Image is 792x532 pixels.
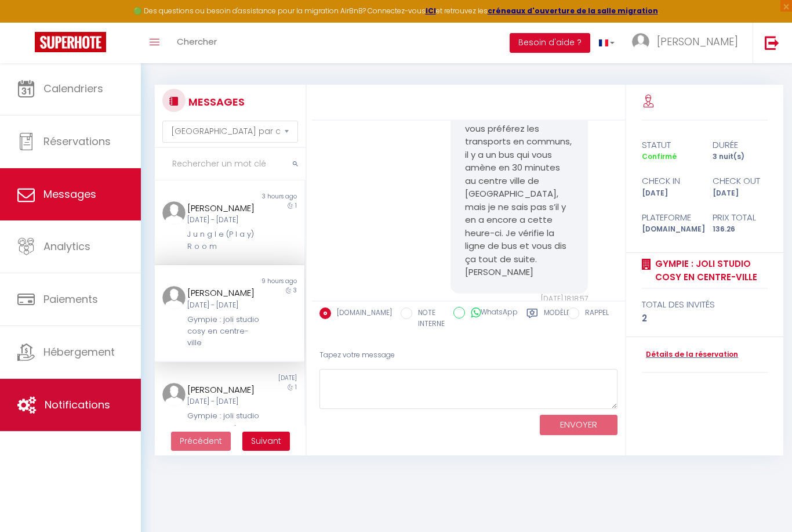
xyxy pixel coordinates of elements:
div: check in [634,174,704,188]
div: Gympie : joli studio cosy en centre-ville [187,410,259,446]
span: 1 [295,201,297,210]
img: ... [162,286,186,309]
img: Super Booking [35,32,106,52]
div: [PERSON_NAME] [187,286,259,300]
div: 2 [642,312,768,325]
label: Modèles [544,307,575,331]
img: ... [162,201,186,225]
div: [DATE] - [DATE] [187,396,259,407]
span: 3 [293,286,297,295]
span: Suivant [251,435,281,447]
label: NOTE INTERNE [412,307,445,330]
div: Tapez votre message [319,341,617,370]
button: Besoin d'aide ? [510,33,590,53]
a: ... [PERSON_NAME] [623,23,753,63]
img: logout [765,35,779,50]
div: Gympie : joli studio cosy en centre-ville [187,314,259,349]
div: [DATE] - [DATE] [187,215,259,226]
div: [DATE] 18:18:57 [451,294,588,305]
div: 136.26 [705,224,775,235]
img: ... [632,33,649,50]
span: 1 [295,383,297,392]
span: Paiements [43,292,98,306]
a: Détails de la réservation [642,349,738,360]
div: J u n g l e (P l a y) R o o m [187,229,259,252]
div: durée [705,138,775,152]
a: Chercher [168,23,226,63]
button: Ouvrir le widget de chat LiveChat [9,5,44,39]
span: Chercher [177,35,217,48]
span: Précédent [180,435,222,447]
span: [PERSON_NAME] [657,34,738,49]
label: RAPPEL [579,307,609,320]
a: ICI [426,6,436,16]
span: Confirmé [642,151,677,161]
div: [DOMAIN_NAME] [634,224,704,235]
img: ... [162,383,186,406]
span: Calendriers [43,81,103,96]
a: Gympie : joli studio cosy en centre-ville [651,257,768,284]
div: [DATE] [634,188,704,199]
div: [PERSON_NAME] [187,383,259,397]
div: check out [705,174,775,188]
span: Hébergement [43,345,115,359]
div: 9 hours ago [230,277,304,286]
span: Réservations [43,134,111,149]
button: ENVOYER [540,415,617,435]
div: [DATE] - [DATE] [187,300,259,311]
label: WhatsApp [465,307,518,320]
span: Analytics [43,239,90,254]
button: Previous [171,432,231,451]
div: 3 nuit(s) [705,151,775,162]
label: [DOMAIN_NAME] [331,307,392,320]
div: 3 hours ago [230,192,304,201]
div: [DATE] [705,188,775,199]
span: Messages [43,187,96,201]
div: statut [634,138,704,152]
button: Next [242,432,290,451]
div: [DATE] [230,374,304,383]
div: Plateforme [634,211,704,225]
input: Rechercher un mot clé [155,148,306,180]
a: créneaux d'ouverture de la salle migration [488,6,658,16]
h3: MESSAGES [186,89,245,115]
span: Notifications [45,397,110,412]
div: Prix total [705,211,775,225]
div: total des invités [642,298,768,312]
div: [PERSON_NAME] [187,201,259,215]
